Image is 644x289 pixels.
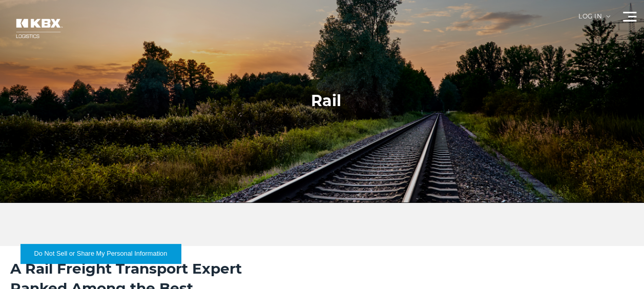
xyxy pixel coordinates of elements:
[8,10,69,47] img: kbx logo
[593,240,644,289] iframe: Chat Widget
[311,91,341,111] h1: Rail
[578,13,610,27] div: Log in
[20,244,181,263] button: Do Not Sell or Share My Personal Information
[606,15,610,17] img: arrow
